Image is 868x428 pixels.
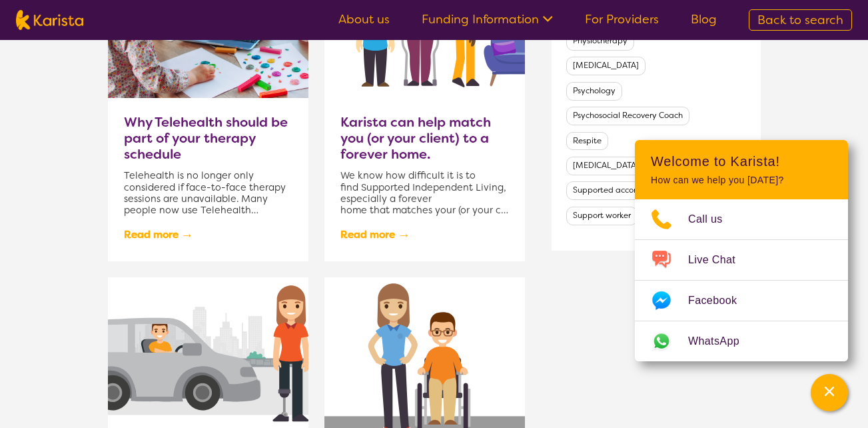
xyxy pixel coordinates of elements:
[566,57,646,75] button: Filter by Podiatry
[585,11,659,27] a: For Providers
[688,209,739,229] span: Call us
[340,170,509,216] p: We know how difficult it is to find Supported Independent Living, especially a forever home that ...
[651,153,832,169] h2: Welcome to Karista!
[566,132,608,151] button: Filter by Respite
[688,331,755,351] span: WhatsApp
[566,82,622,101] button: Filter by Psychology
[340,114,509,162] a: Karista can help match you (or your client) to a forever home.
[688,250,751,270] span: Live Chat
[124,114,292,162] a: Why Telehealth should be part of your therapy schedule
[635,140,848,361] div: Channel Menu
[691,11,717,27] a: Blog
[749,9,852,31] a: Back to search
[181,223,193,246] span: →
[566,157,646,175] button: Filter by Speech therapy
[635,199,848,361] ul: Choose channel
[811,374,848,411] button: Channel Menu
[398,223,410,246] span: →
[566,107,689,125] button: Filter by Psychosocial Recovery Coach
[124,170,292,216] p: Telehealth is no longer only considered if face-to-face therapy sessions are unavailable. Many pe...
[340,223,410,246] a: Read more→
[16,10,83,30] img: Karista logo
[338,11,390,27] a: About us
[124,223,194,246] a: Read more→
[757,12,843,28] span: Back to search
[566,32,634,51] button: Filter by Physiotherapy
[422,11,553,27] a: Funding Information
[566,207,638,225] button: Filter by Support worker
[566,181,685,200] button: Filter by Supported accommodation
[651,175,832,186] p: How can we help you [DATE]?
[635,321,848,361] a: Web link opens in a new tab.
[688,291,753,311] span: Facebook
